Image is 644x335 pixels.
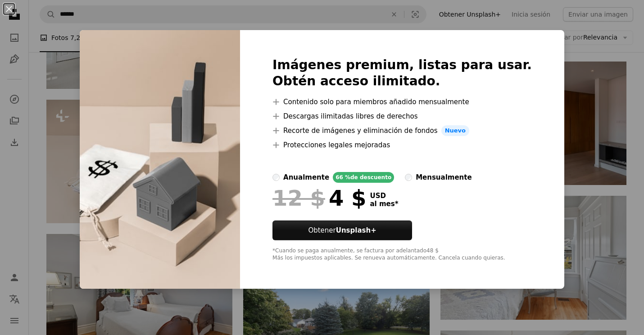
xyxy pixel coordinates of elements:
[336,226,376,234] strong: Unsplash+
[272,220,412,240] button: ObtenerUnsplash+
[272,247,532,262] div: *Cuando se paga anualmente, se factura por adelantado 48 $ Más los impuestos aplicables. Se renue...
[272,186,325,210] span: 12 $
[272,174,280,181] input: anualmente66 %de descuento
[272,97,532,107] li: Contenido solo para miembros añadido mensualmente
[272,125,532,136] li: Recorte de imágenes y eliminación de fondos
[405,174,412,181] input: mensualmente
[416,172,472,183] div: mensualmente
[283,172,329,183] div: anualmente
[272,111,532,122] li: Descargas ilimitadas libres de derechos
[333,172,394,183] div: 66 % de descuento
[272,186,366,210] div: 4 $
[370,200,398,208] span: al mes *
[441,125,469,136] span: Nuevo
[370,192,398,200] span: USD
[272,140,532,150] li: Protecciones legales mejoradas
[272,57,532,89] h2: Imágenes premium, listas para usar. Obtén acceso ilimitado.
[80,30,240,289] img: premium_photo-1680721444743-2a94a309a24a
